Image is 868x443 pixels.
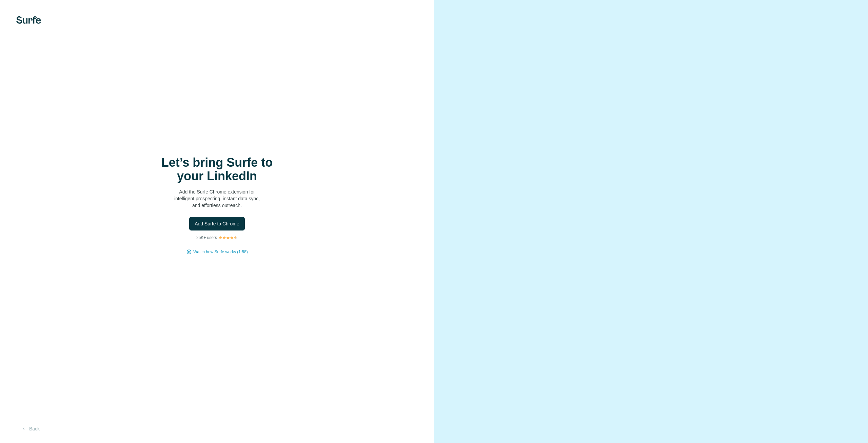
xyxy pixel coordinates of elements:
p: Add the Surfe Chrome extension for intelligent prospecting, instant data sync, and effortless out... [149,188,285,209]
button: Back [16,423,44,435]
span: Add Surfe to Chrome [195,220,239,227]
p: 25K+ users [196,235,217,241]
button: Add Surfe to Chrome [189,217,245,230]
img: Surfe's logo [16,16,41,24]
h1: Let’s bring Surfe to your LinkedIn [149,156,285,183]
img: Rating Stars [218,236,238,240]
button: Watch how Surfe works (1:58) [193,249,248,255]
